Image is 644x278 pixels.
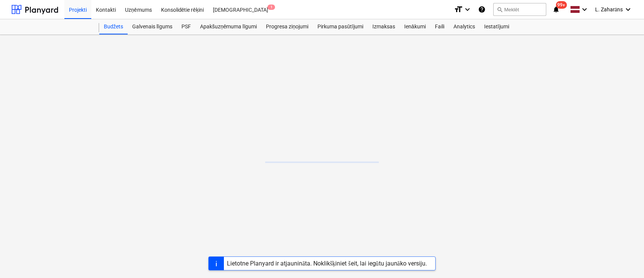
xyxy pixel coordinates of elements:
[449,19,480,34] a: Analytics
[195,19,261,34] a: Apakšuzņēmuma līgumi
[261,19,313,34] a: Progresa ziņojumi
[480,19,514,34] a: Iestatījumi
[177,19,195,34] a: PSF
[313,19,368,34] a: Pirkuma pasūtījumi
[267,5,275,10] span: 1
[99,19,128,34] a: Budžets
[606,242,644,278] iframe: Chat Widget
[368,19,400,34] a: Izmaksas
[430,19,449,34] a: Faili
[128,19,177,34] a: Galvenais līgums
[227,260,427,267] div: Lietotne Planyard ir atjaunināta. Noklikšķiniet šeit, lai iegūtu jaunāko versiju.
[400,19,430,34] a: Ienākumi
